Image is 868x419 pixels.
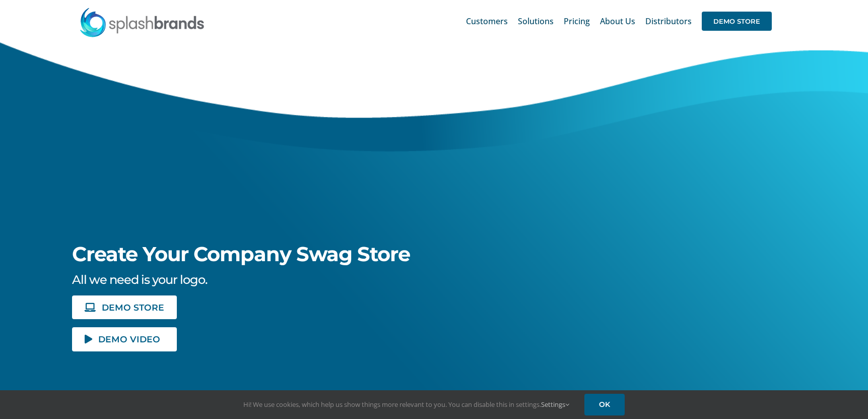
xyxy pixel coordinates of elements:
[564,17,590,25] span: Pricing
[564,5,590,37] a: Pricing
[584,394,625,415] a: OK
[466,17,508,25] span: Customers
[72,242,410,266] span: Create Your Company Swag Store
[466,5,772,37] nav: Main Menu
[541,400,569,409] a: Settings
[518,17,554,25] span: Solutions
[72,295,177,319] a: DEMO STORE
[702,12,772,31] span: DEMO STORE
[72,272,207,287] span: All we need is your logo.
[645,5,692,37] a: Distributors
[702,5,772,37] a: DEMO STORE
[645,17,692,25] span: Distributors
[79,7,205,37] img: SplashBrands.com Logo
[243,400,569,409] span: Hi! We use cookies, which help us show things more relevant to you. You can disable this in setti...
[600,17,635,25] span: About Us
[466,5,508,37] a: Customers
[98,335,160,343] span: DEMO VIDEO
[102,303,164,312] span: DEMO STORE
